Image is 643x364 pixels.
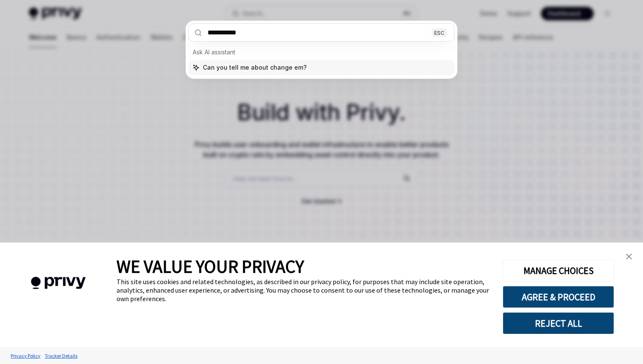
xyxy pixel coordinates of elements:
img: company logo [13,265,104,302]
button: MANAGE CHOICES [503,260,614,282]
div: This site uses cookies and related technologies, as described in our privacy policy, for purposes... [117,277,490,303]
a: Privacy Policy [9,348,43,363]
a: close banner [620,248,637,265]
button: REJECT ALL [503,312,614,334]
div: Ask AI assistant [188,45,455,60]
a: Tracker Details [43,348,80,363]
button: AGREE & PROCEED [503,286,614,308]
span: Can you tell me about change em? [203,63,307,72]
div: ESC [432,28,447,37]
span: WE VALUE YOUR PRIVACY [117,255,304,277]
img: close banner [626,254,632,260]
